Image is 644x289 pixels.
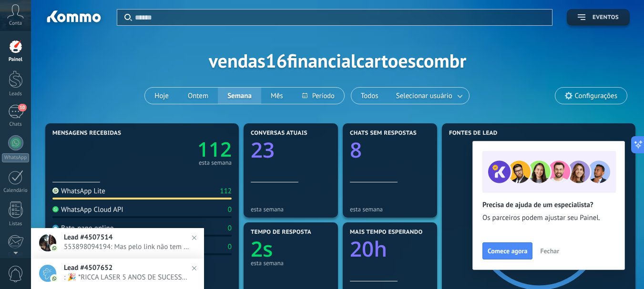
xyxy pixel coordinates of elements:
span: 10 [18,104,26,111]
text: 23 [251,135,275,164]
span: Lead #4507652 [64,263,112,272]
span: Fechar [540,248,559,254]
button: Ontem [178,88,218,104]
div: Listas [2,221,30,227]
div: 0 [228,224,232,233]
button: Selecionar usuário [388,88,469,104]
span: Selecionar usuário [394,90,454,102]
span: Lead #4507514 [64,233,112,242]
button: Semana [218,88,261,104]
text: 112 [197,136,232,163]
a: Lead #4507514553898094194: Mas pelo link não tem erro [31,228,204,259]
img: com.amocrm.amocrmwa.svg [51,245,58,251]
span: Fontes de lead [449,130,498,137]
div: WhatsApp [2,153,29,162]
div: Leads [2,91,30,97]
span: Eventos [593,14,619,21]
img: com.amocrm.amocrmwa.svg [51,275,58,282]
button: Comece agora [482,242,532,259]
div: 0 [228,242,232,251]
div: Bate-papo online [52,224,113,233]
span: Conta [9,20,22,27]
div: WhatsApp Cloud API [52,205,123,214]
a: Lead #4507652: 🎉 *RICCA LASER 5 ANOS DE SUCESSO!* 🎉 Aproveite as promoções especiais de aniversár... [31,259,204,289]
img: WhatsApp Lite [52,188,59,194]
div: esta semana [350,206,430,213]
text: 2s [251,234,273,263]
span: Mais tempo esperando [350,229,423,236]
button: Mês [261,88,293,104]
span: Os parceiros podem ajustar seu Painel. [482,213,615,223]
img: close_notification.svg [187,231,201,245]
img: WhatsApp Cloud API [52,206,59,212]
span: Chats sem respostas [350,130,417,137]
img: close_notification.svg [187,261,201,275]
button: Período [293,88,344,104]
button: Eventos [567,9,630,26]
text: 8 [350,135,362,164]
div: Calendário [2,188,30,194]
div: WhatsApp Lite [52,187,105,196]
a: 112 [142,136,232,163]
div: Chats [2,121,30,128]
button: Fechar [536,244,563,258]
span: Tempo de resposta [251,229,311,236]
div: esta semana [251,206,331,213]
span: 553898094194: Mas pelo link não tem erro [64,242,190,251]
div: Painel [2,57,30,63]
span: Conversas atuais [251,130,307,137]
div: 112 [220,187,232,196]
span: Configurações [575,92,617,100]
button: Todos [351,88,388,104]
div: esta semana [199,160,232,165]
h2: Precisa de ajuda de um especialista? [482,200,615,209]
span: Mensagens recebidas [52,130,121,137]
button: Hoje [145,88,178,104]
span: Comece agora [488,248,527,254]
span: : 🎉 *RICCA LASER 5 ANOS DE SUCESSO!* 🎉 Aproveite as promoções especiais de aniversário! 🚨COMBO CO... [64,273,190,282]
a: 20h [350,234,430,263]
div: 0 [228,205,232,214]
img: Bate-papo online [52,225,59,231]
div: esta semana [251,259,331,267]
text: 20h [350,234,387,263]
